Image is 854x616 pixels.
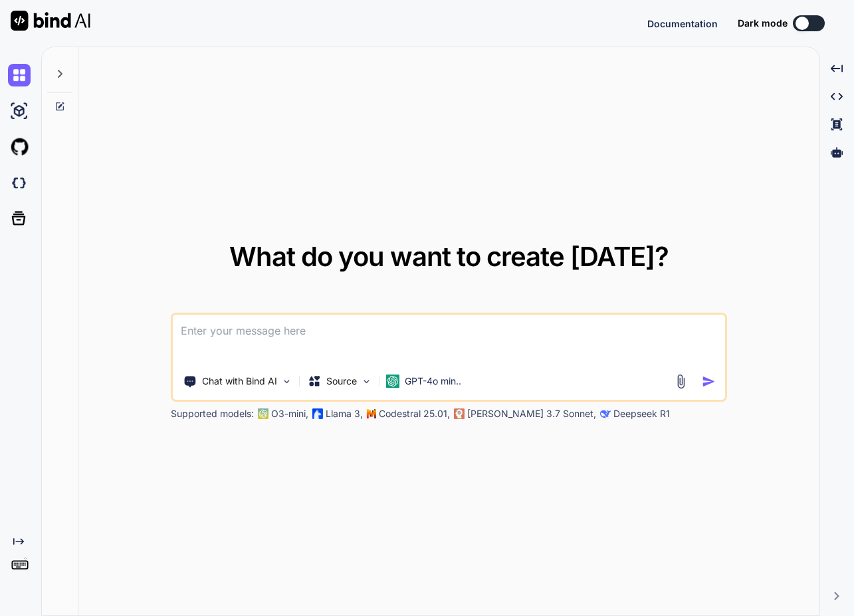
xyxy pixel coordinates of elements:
[8,136,31,158] img: githubLight
[8,64,31,86] img: chat
[647,17,718,31] button: Documentation
[281,376,292,387] img: Pick Tools
[258,408,268,419] img: GPT-4
[361,376,372,387] img: Pick Models
[647,18,718,29] span: Documentation
[271,407,308,420] p: O3-mini,
[8,100,31,122] img: ai-studio
[467,407,596,420] p: [PERSON_NAME] 3.7 Sonnet,
[701,375,715,388] img: icon
[386,375,399,388] img: GPT-4o mini
[673,374,688,389] img: attachment
[379,407,450,420] p: Codestral 25.01,
[312,408,323,419] img: Llama2
[326,407,363,420] p: Llama 3,
[171,407,254,420] p: Supported models:
[229,240,669,273] span: What do you want to create [DATE]?
[8,172,31,194] img: darkCloudIdeIcon
[738,17,788,30] span: Dark mode
[454,408,465,419] img: claude
[405,375,461,388] p: GPT-4o min..
[202,375,277,388] p: Chat with Bind AI
[326,375,357,388] p: Source
[600,408,611,419] img: claude
[367,409,376,418] img: Mistral-AI
[613,407,670,420] p: Deepseek R1
[11,11,90,31] img: Bind AI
